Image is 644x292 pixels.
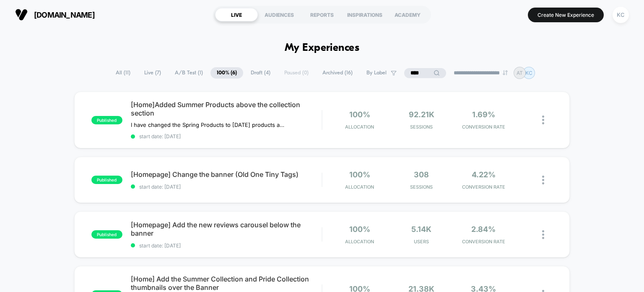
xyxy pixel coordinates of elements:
h1: My Experiences [285,42,360,54]
p: KC [525,70,532,76]
span: I have changed the Spring Products to [DATE] products according to the Events.[Home]Added Spring ... [131,121,286,128]
span: 100% [349,110,370,119]
span: start date: [DATE] [131,242,322,249]
span: start date: [DATE] [131,184,322,190]
span: Archived ( 16 ) [316,67,359,79]
span: published [91,230,122,239]
span: Allocation [345,184,374,190]
span: published [91,116,122,124]
div: REPORTS [301,8,343,21]
span: [DOMAIN_NAME] [34,11,95,19]
span: [Homepage] Add the new reviews carousel below the banner [131,221,322,237]
button: KC [610,6,631,24]
span: 100% [349,225,370,234]
span: published [91,176,122,184]
span: 92.21k [409,110,434,119]
span: CONVERSION RATE [454,124,512,130]
p: AT [517,70,523,76]
span: CONVERSION RATE [454,239,512,245]
span: 100% [349,170,370,179]
img: close [542,116,544,124]
div: KC [613,7,629,23]
button: Create New Experience [528,8,604,22]
span: Allocation [345,124,374,130]
img: Visually logo [15,8,28,21]
span: 2.84% [471,225,496,234]
img: close [542,230,544,239]
span: Sessions [392,184,450,190]
span: 308 [414,170,429,179]
span: Draft ( 4 ) [244,67,277,79]
span: Allocation [345,239,374,245]
span: start date: [DATE] [131,133,322,139]
span: [Homepage] Change the banner (Old One Tiny Tags) [131,170,322,179]
button: [DOMAIN_NAME] [13,8,97,21]
div: LIVE [215,8,258,21]
span: A/B Test ( 1 ) [169,67,209,79]
span: By Label [366,70,387,76]
span: Sessions [392,124,450,130]
span: [Home]Added Summer Products above the collection section [131,100,322,117]
span: Live ( 7 ) [138,67,167,79]
span: Users [392,239,450,245]
img: close [542,176,544,184]
span: CONVERSION RATE [454,184,512,190]
span: All ( 11 ) [109,67,137,79]
span: 5.14k [411,225,431,234]
span: 4.22% [472,170,496,179]
div: ACADEMY [386,8,429,21]
img: end [503,70,508,75]
span: 100% ( 6 ) [210,67,243,79]
span: [Home] Add the Summer Collection and Pride Collection thumbnails over the Banner [131,275,322,292]
div: INSPIRATIONS [343,8,386,21]
div: AUDIENCES [258,8,301,21]
span: 1.69% [472,110,495,119]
